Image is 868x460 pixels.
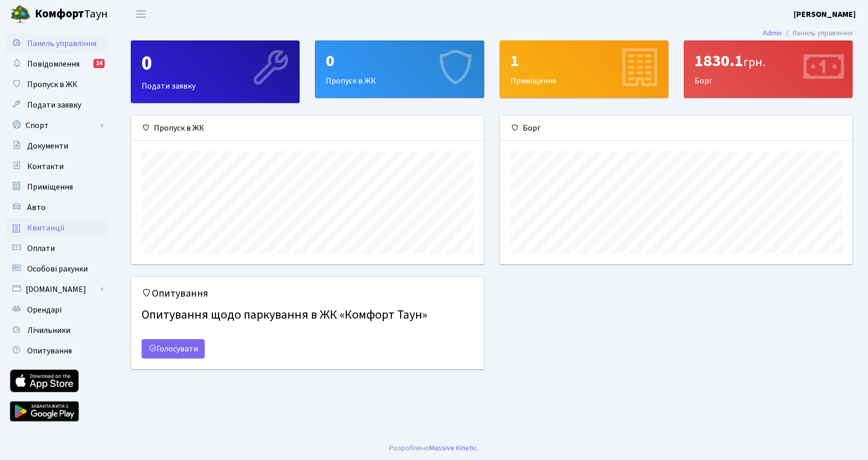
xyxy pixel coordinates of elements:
[27,304,62,316] span: Орендарі
[5,279,108,300] a: [DOMAIN_NAME]
[389,443,429,453] a: Розроблено
[142,304,474,327] h4: Опитування щодо паркування в ЖК «Комфорт Таун»
[10,4,31,25] img: logo.png
[27,181,73,193] span: Приміщення
[5,259,108,279] a: Особові рахунки
[684,41,852,97] div: Борг
[5,341,108,361] a: Опитування
[35,6,108,23] span: Таун
[763,28,782,38] a: Admin
[5,218,108,238] a: Квитанції
[794,8,856,20] a: [PERSON_NAME]
[782,28,853,39] li: Панель управління
[142,339,205,359] a: Голосувати
[5,320,108,341] a: Лічильники
[429,443,477,453] a: Massive Kinetic
[510,51,658,71] div: 1
[131,41,299,102] div: Подати заявку
[5,33,108,54] a: Панель управління
[5,95,108,115] a: Подати заявку
[27,38,96,49] span: Панель управління
[131,116,484,141] div: Пропуск в ЖК
[5,197,108,218] a: Авто
[500,40,668,98] a: 1Приміщення
[500,116,853,141] div: Борг
[142,287,474,300] h5: Опитування
[695,51,842,71] div: 1830.1
[743,53,765,71] span: грн.
[27,243,55,254] span: Оплати
[142,51,289,76] div: 0
[5,136,108,156] a: Документи
[5,156,108,177] a: Контакти
[747,23,868,44] nav: breadcrumb
[315,41,483,97] div: Пропуск в ЖК
[389,443,479,454] div: .
[27,325,70,336] span: Лічильники
[27,161,64,172] span: Контакти
[5,238,108,259] a: Оплати
[500,41,668,97] div: Приміщення
[5,300,108,320] a: Орендарі
[27,202,46,213] span: Авто
[131,40,300,103] a: 0Подати заявку
[27,222,65,234] span: Квитанції
[128,6,154,23] button: Переключити навігацію
[27,263,88,275] span: Особові рахунки
[27,79,77,90] span: Пропуск в ЖК
[27,99,81,111] span: Подати заявку
[5,74,108,95] a: Пропуск в ЖК
[27,345,72,357] span: Опитування
[5,54,108,74] a: Повідомлення14
[326,51,473,71] div: 0
[27,58,80,70] span: Повідомлення
[35,6,84,22] b: Комфорт
[27,140,68,152] span: Документи
[93,59,105,68] div: 14
[5,115,108,136] a: Спорт
[5,177,108,197] a: Приміщення
[315,40,484,98] a: 0Пропуск в ЖК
